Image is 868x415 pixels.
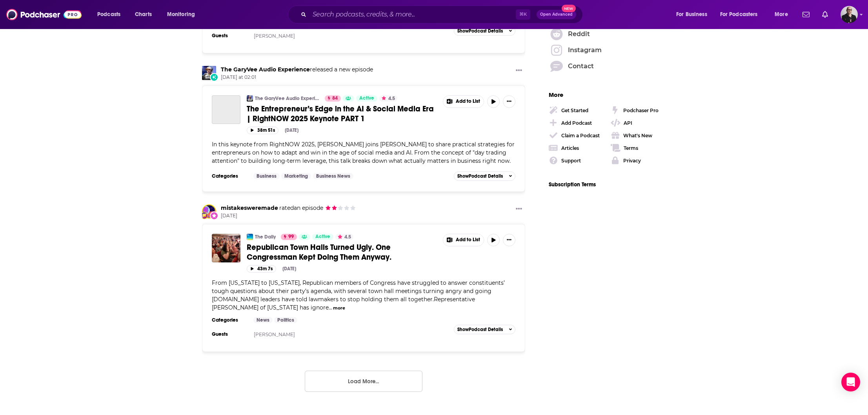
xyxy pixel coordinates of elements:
[720,9,758,20] span: For Podcasters
[247,242,437,262] a: Republican Town Halls Turned Ugly. One Congressman Kept Doing Them Anyway.
[329,304,332,311] span: ...
[285,127,298,133] div: [DATE]
[841,6,858,23] button: Show profile menu
[97,9,120,20] span: Podcasts
[295,5,590,24] div: Search podcasts, credits, & more...
[247,127,278,134] button: 38m 51s
[676,9,707,20] span: For Business
[212,234,240,262] img: Republican Town Halls Turned Ugly. One Congressman Kept Doing Them Anyway.
[671,8,717,21] button: open menu
[561,120,592,126] div: Add Podcast
[503,234,515,246] button: Show More Button
[819,8,831,21] a: Show notifications dropdown
[841,6,858,23] img: User Profile
[6,7,82,22] img: Podchaser - Follow, Share and Rate Podcasts
[210,211,218,220] div: New Rating
[454,171,516,181] button: ShowPodcast Details
[454,26,516,36] button: ShowPodcast Details
[335,234,353,240] button: 4.5
[274,317,297,323] a: Politics
[253,173,280,179] a: Business
[278,204,323,211] span: an episode
[611,131,666,140] a: What's New
[200,211,208,219] img: User Badge Icon
[254,331,295,337] a: [PERSON_NAME]
[359,95,374,102] span: Active
[775,9,788,20] span: More
[611,156,666,166] a: Privacy
[456,237,480,243] span: Add to List
[202,66,216,80] img: The GaryVee Audio Experience
[247,242,391,262] span: Republican Town Halls Turned Ugly. One Congressman Kept Doing Them Anyway.
[841,6,858,23] span: Logged in as RonHofmann
[255,95,320,102] a: The GaryVee Audio Experience
[568,63,594,69] span: Contact
[279,204,294,211] span: rated
[221,213,356,219] span: [DATE]
[561,145,579,151] div: Articles
[167,9,195,20] span: Monitoring
[130,8,156,21] a: Charts
[549,131,604,140] a: Claim a Podcast
[549,181,596,188] a: Subscription Terms
[212,95,240,124] a: The Entrepreneur’s Edge in the AI & Social Media Era | RightNOW 2025 Keynote PART 1
[562,5,576,12] span: New
[288,233,294,241] span: 99
[568,31,590,37] span: Reddit
[769,8,798,21] button: open menu
[516,9,530,20] span: ⌘ K
[210,73,218,82] div: New Episode
[561,158,581,164] div: Support
[281,173,311,179] a: Marketing
[715,8,769,21] button: open menu
[309,8,516,21] input: Search podcasts, credits, & more...
[454,325,516,334] button: ShowPodcast Details
[212,331,247,337] h3: Guests
[247,234,253,240] img: The Daily
[135,9,152,20] span: Charts
[333,305,345,311] button: more
[312,234,333,240] a: Active
[457,173,503,179] span: Show Podcast Details
[443,234,484,246] button: Show More Button
[305,371,422,392] button: Load More...
[255,234,276,240] a: The Daily
[611,118,666,128] a: API
[457,327,503,332] span: Show Podcast Details
[611,144,666,153] a: Terms
[247,265,276,273] button: 43m 7s
[568,47,602,53] span: Instagram
[212,317,247,323] h3: Categories
[254,33,295,39] a: [PERSON_NAME]
[549,144,604,153] a: Articles
[313,173,353,179] a: Business News
[456,98,480,104] span: Add to List
[253,317,273,323] a: News
[443,96,484,107] button: Show More Button
[799,8,813,21] a: Show notifications dropdown
[561,107,588,113] div: Get Started
[549,44,666,57] a: Instagram
[247,104,437,124] a: The Entrepreneur’s Edge in the AI & Social Media Era | RightNOW 2025 Keynote PART 1
[537,10,576,19] button: Open AdvancedNew
[212,33,247,39] h3: Guests
[281,234,297,240] a: 99
[379,95,397,102] button: 4.5
[325,95,341,102] a: 84
[513,66,525,76] button: Show More Button
[203,205,215,218] img: mistakesweremade
[503,95,515,108] button: Show More Button
[549,60,666,73] span: Contact Podchaser Directly
[841,373,860,391] div: Open Intercom Messenger
[212,279,505,311] span: From [US_STATE] to [US_STATE], Republican members of Congress have struggled to answer constituen...
[611,106,666,115] a: Podchaser Pro
[221,66,373,73] h3: released a new episode
[247,95,253,102] img: The GaryVee Audio Experience
[212,141,515,164] span: In this keynote from RightNOW 2025, [PERSON_NAME] joins [PERSON_NAME] to share practical strategi...
[221,74,373,81] span: [DATE] at 02:01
